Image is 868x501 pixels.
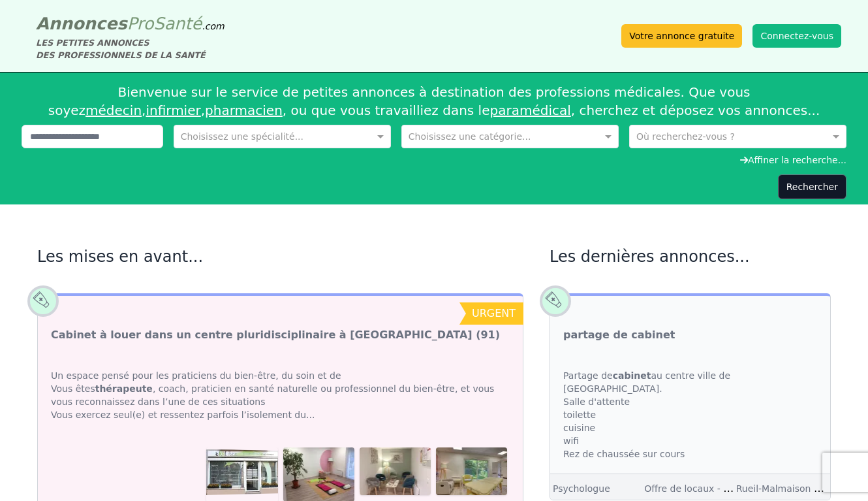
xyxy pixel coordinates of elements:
span: urgent [472,307,516,319]
a: Cabinet à louer dans un centre pluridisciplinaire à [GEOGRAPHIC_DATA] (91) [51,327,500,343]
strong: cabinet [613,370,651,381]
h2: Les dernières annonces... [550,246,831,267]
img: Cabinet à louer dans un centre pluridisciplinaire à Juvisy-sur-Orge (91) [283,447,354,501]
a: Votre annonce gratuite [621,24,742,48]
img: Cabinet à louer dans un centre pluridisciplinaire à Juvisy-sur-Orge (91) [436,447,507,494]
a: infirmier [146,103,200,118]
div: Affiner la recherche... [22,154,846,167]
h2: Les mises en avant... [37,246,523,267]
div: LES PETITES ANNONCES DES PROFESSIONNELS DE LA SANTÉ [36,37,225,61]
a: Offre de locaux - Clientèle [644,482,764,494]
a: Psychologue [553,483,610,494]
button: Rechercher [778,174,846,199]
span: .com [202,21,224,31]
a: pharmacien [205,103,283,118]
a: médecin [85,103,142,118]
img: Cabinet à louer dans un centre pluridisciplinaire à Juvisy-sur-Orge (91) [360,447,431,494]
span: Santé [153,14,202,33]
div: Partage de au centre ville de [GEOGRAPHIC_DATA]. Salle d'attente toilette cuisine wifi Rez de cha... [550,356,830,474]
strong: thérapeute [95,383,153,394]
span: Pro [127,14,154,33]
a: paramédical [489,103,570,118]
div: Un espace pensé pour les praticiens du bien-être, du soin et de Vous êtes , coach, praticien en s... [38,356,523,434]
div: Bienvenue sur le service de petites annonces à destination des professions médicales. Que vous so... [22,78,846,125]
span: Annonces [36,14,127,33]
a: partage de cabinet [563,327,675,343]
button: Connectez-vous [752,24,841,48]
a: Rueil-Malmaison (92) [736,482,833,494]
a: AnnoncesProSanté.com [36,14,225,33]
